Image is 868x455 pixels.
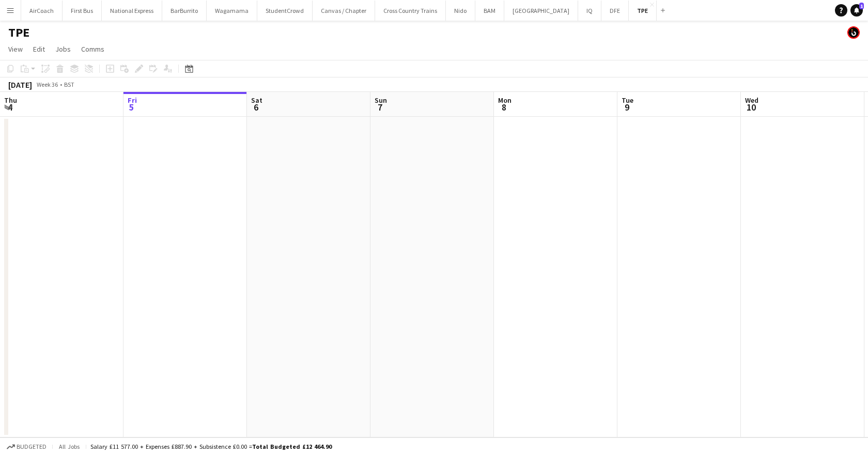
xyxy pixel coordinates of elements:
a: 1 [850,4,863,17]
span: 1 [859,3,864,9]
span: Total Budgeted £12 464.90 [252,443,332,450]
button: AirCoach [21,1,63,21]
span: 4 [3,101,17,113]
span: Jobs [55,44,71,54]
span: Wed [745,96,758,105]
span: 6 [250,101,262,113]
span: Sat [251,96,262,105]
a: Jobs [51,42,75,56]
a: Edit [29,42,49,56]
button: Cross Country Trains [375,1,446,21]
button: Nido [446,1,475,21]
button: IQ [578,1,601,21]
span: Fri [128,96,137,105]
button: BAM [475,1,504,21]
span: Mon [498,96,512,105]
a: Comms [77,42,109,56]
div: BST [64,81,74,88]
span: View [8,44,23,54]
span: All jobs [57,443,82,450]
span: Budgeted [17,443,47,450]
h1: TPE [8,25,29,40]
div: Salary £11 577.00 + Expenses £887.90 + Subsistence £0.00 = [90,443,332,450]
span: 8 [497,101,512,113]
span: Week 36 [34,81,60,88]
span: Tue [622,96,633,105]
span: Edit [33,44,45,54]
button: First Bus [63,1,102,21]
button: [GEOGRAPHIC_DATA] [504,1,578,21]
span: 7 [373,101,387,113]
a: View [4,42,27,56]
span: 10 [743,101,758,113]
button: Wagamama [207,1,257,21]
button: TPE [629,1,657,21]
app-user-avatar: Tim Bodenham [847,26,860,39]
button: DFE [601,1,629,21]
div: [DATE] [8,80,32,90]
button: Canvas / Chapter [313,1,375,21]
button: Budgeted [5,441,48,452]
span: 9 [620,101,633,113]
button: National Express [102,1,162,21]
span: Comms [81,44,104,54]
button: BarBurrito [162,1,207,21]
span: Thu [4,96,17,105]
span: Sun [375,96,387,105]
button: StudentCrowd [257,1,313,21]
span: 5 [126,101,137,113]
